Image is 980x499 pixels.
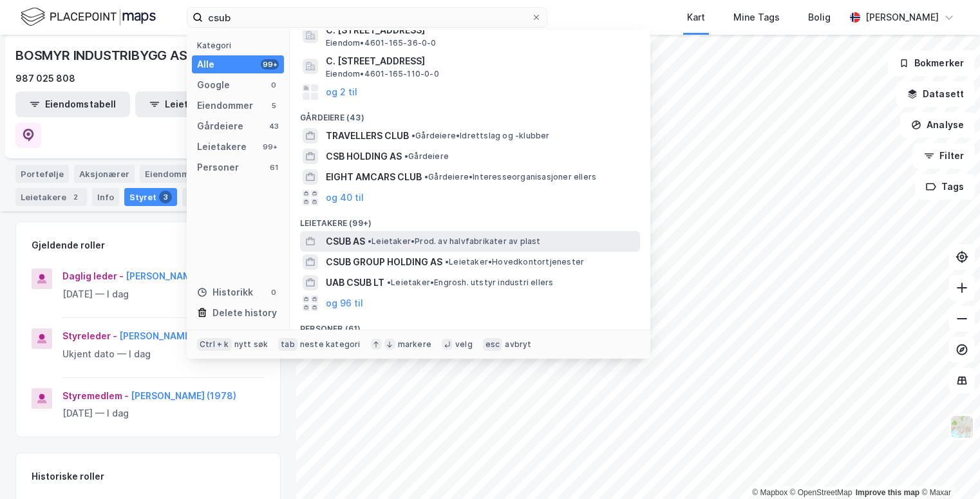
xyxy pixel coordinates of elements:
div: Aksjonærer [74,165,135,183]
span: • [404,151,408,161]
span: Gårdeiere [404,151,449,162]
span: • [387,278,391,287]
span: Leietaker • Engrosh. utstyr industri ellers [387,278,553,288]
a: Mapbox [752,488,787,497]
div: Eiendommer [140,165,219,183]
div: nytt søk [234,339,269,350]
div: Transaksjoner [182,188,270,206]
button: og 40 til [326,190,364,205]
div: Eiendommer [197,98,253,113]
div: Leietakere [15,188,87,206]
div: 43 [269,121,279,131]
div: 99+ [261,59,279,70]
button: og 96 til [326,296,363,311]
span: CSUB AS [326,234,365,249]
span: Eiendom • 4601-165-110-0-0 [326,69,439,79]
div: Kart [687,10,705,25]
button: Datasett [896,81,975,107]
a: Improve this map [856,488,919,497]
div: Alle [197,57,214,72]
div: 2 [69,191,82,203]
div: Kategori [197,41,284,50]
div: tab [278,338,297,351]
div: velg [455,339,473,350]
div: neste kategori [300,339,361,350]
span: C. [STREET_ADDRESS] [326,53,635,69]
div: Bolig [808,10,831,25]
span: CSB HOLDING AS [326,149,402,164]
span: • [368,236,372,246]
button: Bokmerker [888,50,975,76]
div: 5 [269,100,279,111]
div: [DATE] — I dag [62,287,265,302]
span: • [445,257,449,267]
a: OpenStreetMap [790,488,853,497]
div: Info [92,188,119,206]
span: C. [STREET_ADDRESS] [326,23,635,38]
span: Leietaker • Prod. av halvfabrikater av plast [368,236,541,247]
div: Ctrl + k [197,338,232,351]
div: 61 [269,162,279,173]
div: 0 [269,287,279,297]
div: 0 [269,80,279,90]
div: esc [483,338,503,351]
div: Gårdeiere (43) [290,102,650,126]
div: Gårdeiere [197,118,243,134]
div: [DATE] — I dag [62,406,265,421]
span: • [424,172,428,182]
input: Søk på adresse, matrikkel, gårdeiere, leietakere eller personer [203,8,531,27]
div: BOSMYR INDUSTRIBYGG AS [15,45,190,66]
span: Gårdeiere • Interesseorganisasjoner ellers [424,172,596,182]
div: markere [398,339,431,350]
div: Ukjent dato — I dag [62,346,265,362]
button: Eiendomstabell [15,91,130,117]
div: 99+ [261,142,279,152]
div: Leietakere [197,139,247,155]
div: Google [197,77,230,93]
div: avbryt [505,339,531,350]
div: Historiske roller [32,469,104,484]
div: Personer [197,160,239,175]
span: Gårdeiere • Idrettslag og -klubber [411,131,550,141]
span: EIGHT AMCARS CLUB [326,169,422,185]
span: Eiendom • 4601-165-36-0-0 [326,38,437,48]
div: 987 025 808 [15,71,75,86]
span: Leietaker • Hovedkontortjenester [445,257,584,267]
div: Portefølje [15,165,69,183]
iframe: Chat Widget [916,437,980,499]
div: Historikk [197,285,253,300]
div: Delete history [212,305,277,321]
button: Tags [915,174,975,200]
button: Analyse [900,112,975,138]
span: • [411,131,415,140]
img: Z [950,415,974,439]
button: Filter [913,143,975,169]
div: Leietakere (99+) [290,208,650,231]
div: Personer (61) [290,314,650,337]
div: 3 [159,191,172,203]
div: Mine Tags [733,10,780,25]
div: Gjeldende roller [32,238,105,253]
div: Kontrollprogram for chat [916,437,980,499]
div: Styret [124,188,177,206]
span: CSUB GROUP HOLDING AS [326,254,442,270]
span: UAB CSUB LT [326,275,384,290]
img: logo.f888ab2527a4732fd821a326f86c7f29.svg [21,6,156,28]
div: [PERSON_NAME] [865,10,939,25]
span: TRAVELLERS CLUB [326,128,409,144]
button: Leietakertabell [135,91,250,117]
button: og 2 til [326,84,357,100]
